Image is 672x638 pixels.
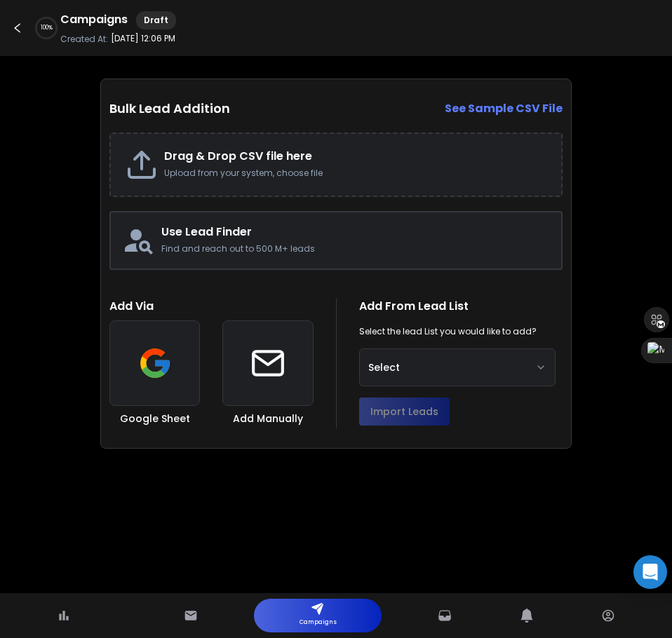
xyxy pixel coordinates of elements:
div: Draft [136,11,176,29]
h2: Use Lead Finder [161,224,550,240]
p: [DATE] 12:06 PM [111,33,175,44]
p: Find and reach out to 500 M+ leads [161,243,550,254]
h1: Add Via [109,298,314,315]
h1: Campaigns [60,11,128,29]
div: Open Intercom Messenger [633,555,667,589]
a: See Sample CSV File [445,100,563,117]
p: Upload from your system, choose file [164,168,547,179]
p: Created At: [60,34,108,45]
p: Select the lead List you would like to add? [359,326,537,337]
h3: Google Sheet [120,412,190,426]
h3: Add Manually [233,412,303,426]
h2: Drag & Drop CSV file here [164,148,547,165]
p: Campaigns [300,616,337,630]
h1: Add From Lead List [359,298,563,315]
span: Select [368,360,400,374]
strong: See Sample CSV File [445,100,563,116]
h2: Bulk Lead Addition [109,99,230,118]
p: 100 % [41,24,53,32]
